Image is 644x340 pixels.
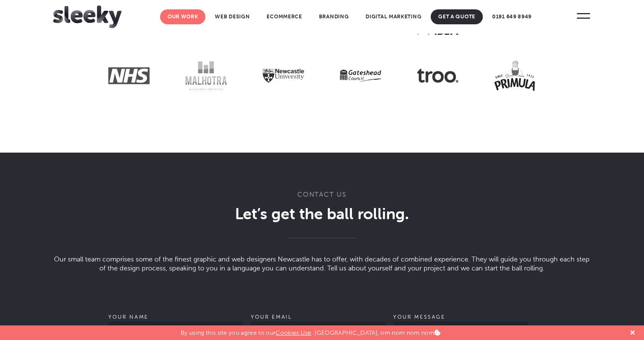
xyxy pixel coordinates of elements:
img: Malhotra Group [186,61,227,90]
p: Our small team comprises some of the finest graphic and web designers Newcastle has to offer, wit... [53,246,591,273]
span: . [405,205,409,223]
a: Our Work [160,9,206,24]
img: Sleeky Web Design Newcastle [53,6,121,28]
img: Newcastle University [263,69,304,82]
label: Your email [251,314,386,335]
img: NHS [108,67,150,84]
a: Ecommerce [259,9,309,24]
img: Primula [494,61,536,91]
a: Web Design [207,9,257,24]
a: Cookies Use [276,329,312,336]
h3: Contact Us [53,190,591,204]
img: Gateshead Council [340,70,381,82]
a: 0191 649 8949 [485,9,539,24]
p: By using this site you agree to our . [GEOGRAPHIC_DATA], om nom nom nom [181,325,440,336]
img: Troo [417,69,458,83]
a: Get A Quote [431,9,483,24]
h2: Let’s get the ball rolling [53,204,591,238]
label: Your name [108,314,243,335]
a: Branding [312,9,356,24]
a: Digital Marketing [358,9,429,24]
